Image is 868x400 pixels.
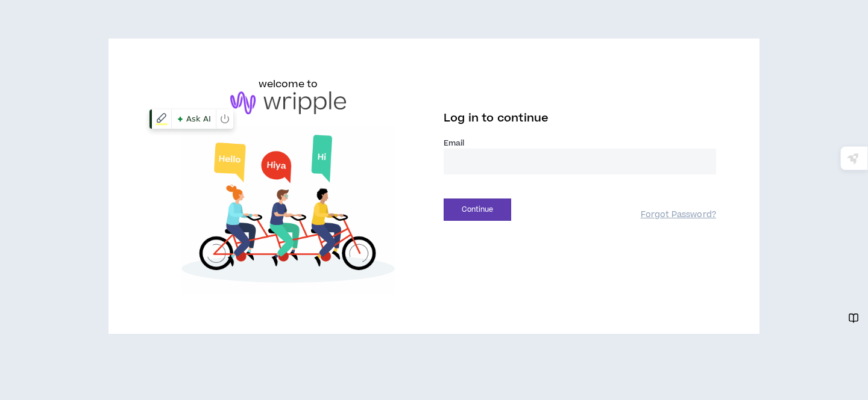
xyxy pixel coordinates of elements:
[259,77,318,91] h6: welcome to
[444,111,549,126] span: Log in to continue
[641,209,716,221] a: Forgot Password?
[444,138,716,149] label: Email
[230,91,346,114] img: logo-brand.png
[444,198,511,221] button: Continue
[174,111,213,127] span: Ask AI
[152,126,424,296] img: Welcome to Wripple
